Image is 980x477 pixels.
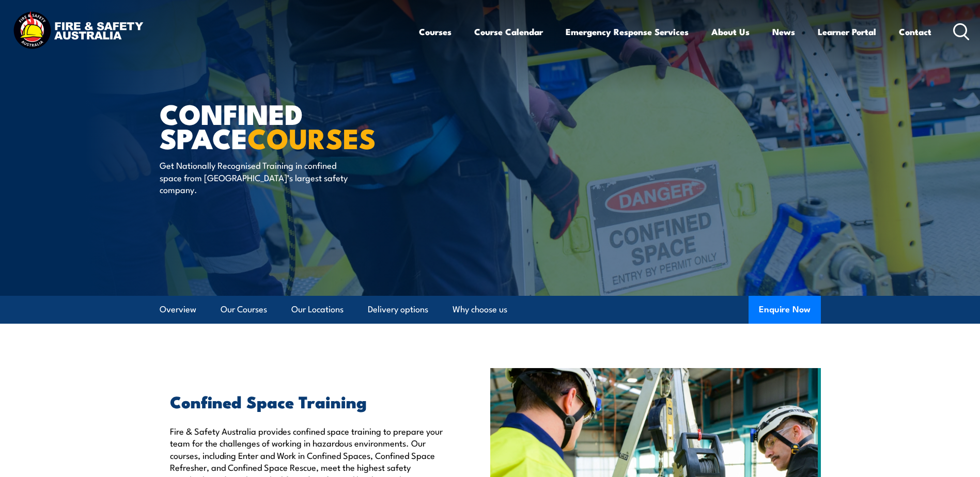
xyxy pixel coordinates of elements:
p: Get Nationally Recognised Training in confined space from [GEOGRAPHIC_DATA]’s largest safety comp... [160,159,348,195]
a: Courses [419,18,452,45]
strong: COURSES [247,116,376,158]
a: Course Calendar [474,18,543,45]
h1: Confined Space [160,101,415,149]
button: Enquire Now [749,296,821,324]
a: Delivery options [368,296,428,323]
a: Our Courses [221,296,267,323]
a: Overview [160,296,196,323]
h2: Confined Space Training [170,394,443,408]
a: Emergency Response Services [566,18,689,45]
a: Learner Portal [818,18,876,45]
a: Our Locations [291,296,344,323]
a: News [772,18,795,45]
a: Contact [899,18,931,45]
a: About Us [711,18,750,45]
a: Why choose us [453,296,507,323]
